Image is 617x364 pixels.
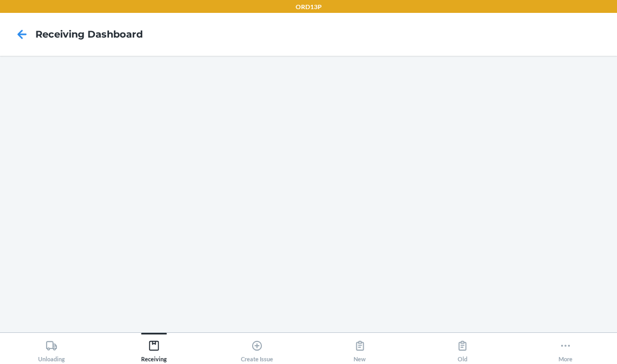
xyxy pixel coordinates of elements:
h4: Receiving dashboard [35,27,143,41]
button: Old [412,333,515,362]
div: More [559,336,572,362]
iframe: Receiving dashboard [9,64,608,324]
button: Create Issue [205,333,308,362]
div: Old [457,336,468,362]
button: New [308,333,412,362]
button: More [514,333,617,362]
p: ORD13P [296,2,322,12]
div: Create Issue [241,336,273,362]
button: Receiving [103,333,206,362]
div: New [354,336,366,362]
div: Unloading [38,336,65,362]
div: Receiving [141,336,167,362]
